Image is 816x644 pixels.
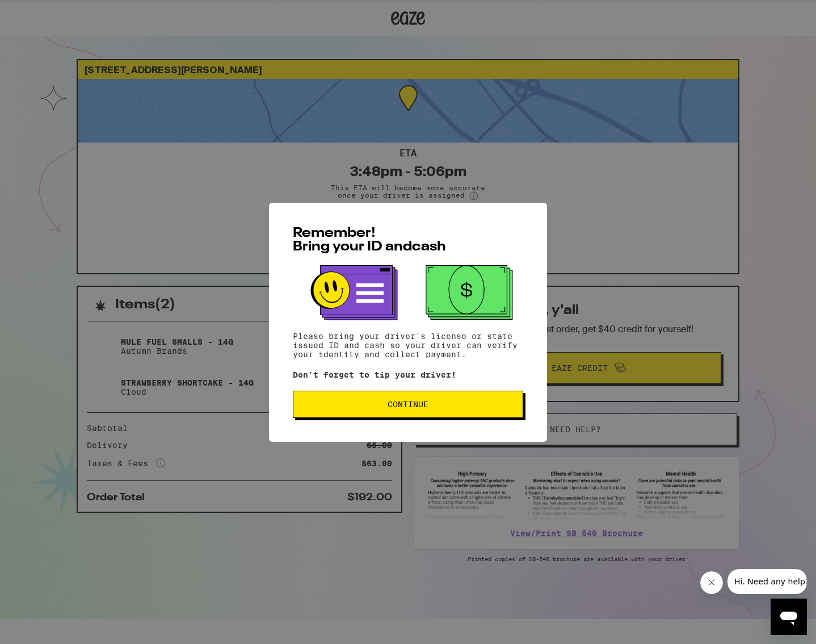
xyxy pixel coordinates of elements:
[293,391,523,418] button: Continue
[293,332,523,359] p: Please bring your driver's license or state issued ID and cash so your driver can verify your ide...
[293,370,523,379] p: Don't forget to tip your driver!
[700,571,723,594] iframe: Close message
[7,8,82,17] span: Hi. Need any help?
[727,569,807,594] iframe: Message from company
[293,227,446,254] span: Remember! Bring your ID and cash
[771,599,807,635] iframe: Button to launch messaging window
[388,400,428,408] span: Continue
